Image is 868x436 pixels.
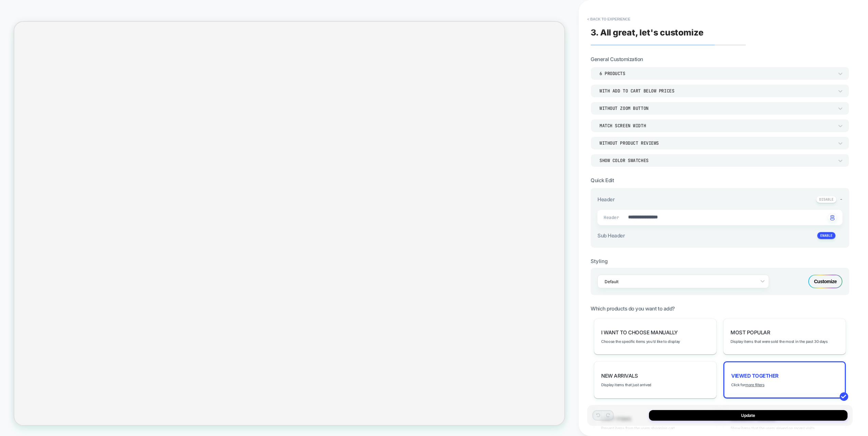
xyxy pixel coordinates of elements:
span: Click for [731,382,764,387]
div: SHOW COLOR SWATCHES [599,158,834,163]
div: Without Zoom Button [599,105,834,111]
div: Styling [591,258,849,264]
span: 3. All great, let's customize [591,27,704,38]
div: Without Product Reviews [599,140,834,146]
button: < Back to experience [584,14,634,25]
span: Which products do you want to add? [591,305,675,312]
span: New Arrivals [601,373,638,379]
button: Update [649,410,848,421]
span: Choose the specific items you'd like to display [601,339,680,344]
span: I want to choose manually [601,329,678,336]
span: - [840,196,842,202]
span: General Customization [591,56,643,62]
u: more filters [745,382,764,387]
span: Display items that just arrived [601,382,651,387]
div: Match Screen Width [599,123,834,129]
div: With add to cart below prices [599,88,834,94]
span: Header [597,196,614,203]
div: 6 Products [599,71,834,76]
span: Header [604,215,612,220]
span: Most Popular [730,329,770,336]
span: Viewed Together [731,373,779,379]
span: Display items that were sold the most in the past 30 days [730,339,828,344]
span: Sub Header [597,232,625,239]
span: Quick Edit [591,177,614,184]
img: edit with ai [830,215,835,220]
